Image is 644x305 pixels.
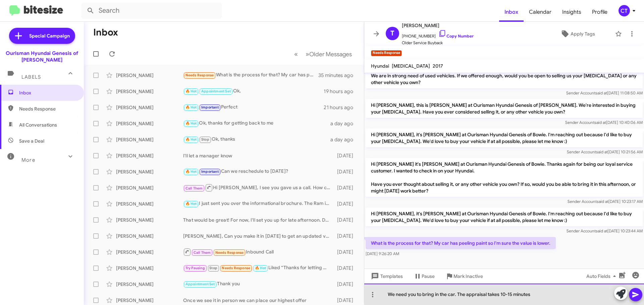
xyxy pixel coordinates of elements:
[402,40,474,46] span: Older Service Buyback
[209,266,217,270] span: Stop
[334,201,359,207] div: [DATE]
[334,281,359,288] div: [DATE]
[183,217,334,223] div: That would be great! For now, I'll set you up for late afternoon. Does this work?
[185,169,197,174] span: 🔥 Hot
[183,71,318,79] div: What is the process for that? My car has peeling paint so I'm sure the value is lower.
[366,237,556,249] p: What is the process for that? My car has peeling paint so I'm sure the value is lower.
[567,228,643,233] span: Sender Account [DATE] 10:23:44 AM
[366,129,643,147] p: Hi [PERSON_NAME], it's [PERSON_NAME] at Ourisman Hyundai Genesis of Bowie. I'm reaching out becau...
[567,149,643,154] span: Sender Account [DATE] 10:21:56 AM
[116,281,183,288] div: [PERSON_NAME]
[290,47,356,61] nav: Page navigation example
[302,47,356,61] button: Next
[201,89,231,93] span: Appointment Set
[9,28,75,44] a: Special Campaign
[185,105,197,109] span: 🔥 Hot
[255,266,266,270] span: 🔥 Hot
[183,264,334,272] div: Liked “Thanks for letting me know”
[183,183,334,192] div: Hi [PERSON_NAME], I see you gave us a call. How can I help?
[330,120,359,127] div: a day ago
[597,199,608,204] span: said at
[194,250,211,255] span: Call Them
[185,202,197,206] span: 🔥 Hot
[566,90,643,95] span: Sender Account [DATE] 11:08:50 AM
[438,33,474,39] a: Copy Number
[183,120,330,127] div: Ok, thanks for getting back to me
[587,2,613,22] a: Profile
[366,208,643,226] p: Hi [PERSON_NAME], it's [PERSON_NAME] at Ourisman Hyundai Genesis of Bowie. I'm reaching out becau...
[29,32,70,39] span: Special Campaign
[402,21,474,29] span: [PERSON_NAME]
[557,2,587,22] a: Insights
[116,265,183,272] div: [PERSON_NAME]
[21,74,41,80] span: Labels
[185,121,197,126] span: 🔥 Hot
[619,5,630,16] div: CT
[183,248,334,256] div: Inbound Call
[185,73,214,77] span: Needs Response
[586,270,619,282] span: Auto Fields
[334,249,359,255] div: [DATE]
[371,50,402,56] small: Needs Response
[116,184,183,191] div: [PERSON_NAME]
[499,2,524,22] span: Inbox
[201,105,219,109] span: Important
[116,120,183,127] div: [PERSON_NAME]
[433,63,443,69] span: 2017
[116,72,183,79] div: [PERSON_NAME]
[21,157,35,163] span: More
[390,28,394,39] span: T
[371,63,389,69] span: Hyundai
[294,50,298,58] span: «
[595,90,607,95] span: said at
[613,5,637,16] button: CT
[453,270,483,282] span: Mark Inactive
[571,28,595,40] span: Apply Tags
[392,63,430,69] span: [MEDICAL_DATA]
[116,136,183,143] div: [PERSON_NAME]
[185,137,197,142] span: 🔥 Hot
[364,270,408,282] button: Templates
[568,199,643,204] span: Sender Account [DATE] 10:23:17 AM
[543,28,612,40] button: Apply Tags
[306,50,309,58] span: »
[183,136,330,143] div: Ok, thanks
[422,270,435,282] span: Pause
[116,104,183,111] div: [PERSON_NAME]
[116,88,183,95] div: [PERSON_NAME]
[19,105,76,112] span: Needs Response
[402,29,474,40] span: [PHONE_NUMBER]
[116,249,183,255] div: [PERSON_NAME]
[334,233,359,239] div: [DATE]
[183,233,334,239] div: [PERSON_NAME], Can you make it in [DATE] to get an updated value on your car?
[366,99,643,118] p: Hi [PERSON_NAME], this is [PERSON_NAME] at Ourisman Hyundai Genesis of [PERSON_NAME]. We're inter...
[19,138,44,144] span: Save a Deal
[116,217,183,223] div: [PERSON_NAME]
[408,270,440,282] button: Pause
[334,152,359,159] div: [DATE]
[183,200,334,208] div: I just sent you over the informational brochure. The Ram is no longer available..
[334,168,359,175] div: [DATE]
[183,103,324,111] div: Perfect
[370,270,403,282] span: Templates
[185,89,197,93] span: 🔥 Hot
[366,251,399,256] span: [DATE] 9:26:20 AM
[183,297,334,304] div: Once we see it in person we can place our highest offer
[524,2,557,22] a: Calendar
[309,51,352,58] span: Older Messages
[318,72,359,79] div: 35 minutes ago
[185,266,205,270] span: Try Pausing
[594,120,606,125] span: said at
[183,168,334,175] div: Can we reschedule to [DATE]?
[366,158,643,197] p: Hi [PERSON_NAME] it's [PERSON_NAME] at Ourisman Hyundai Genesis of Bowie. Thanks again for being ...
[185,186,203,190] span: Call Them
[596,149,608,154] span: said at
[334,184,359,191] div: [DATE]
[183,152,334,159] div: I'll let a manager know
[596,228,607,233] span: said at
[183,280,334,288] div: Thank you
[290,47,302,61] button: Previous
[19,122,57,128] span: All Conversations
